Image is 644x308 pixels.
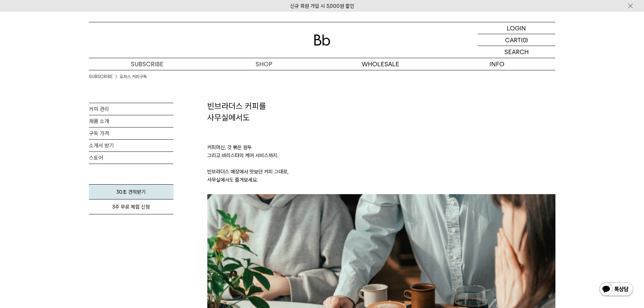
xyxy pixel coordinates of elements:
img: 카카오톡 채널 1:1 채팅 버튼 [599,282,634,298]
a: CART (0) [478,34,555,46]
p: SEARCH [504,46,529,58]
p: WHOLESALE [322,58,439,70]
a: 구독 가격 [89,127,173,139]
a: 소개서 받기 [89,140,173,151]
a: LOGIN [478,22,555,34]
a: 제품 소개 [89,115,173,127]
a: 3주 무료 체험 신청 [89,199,173,214]
a: 오피스 커피구독 [120,73,147,80]
a: 30초 견적받기 [89,184,173,199]
a: SHOP [206,58,322,70]
p: LOGIN [507,22,526,34]
a: SUBSCRIBE [89,73,113,80]
img: 로고 [314,34,330,46]
h2: 빈브라더스 커피를 사무실에서도 [207,100,555,123]
a: 신규 회원 가입 시 3,000원 할인 [290,3,354,9]
p: INFO [439,58,555,70]
a: SUBSCRIBE [89,58,206,70]
p: (0) [521,34,528,46]
p: CART [505,34,521,46]
a: 커피 관리 [89,103,173,115]
a: 스토어 [89,152,173,164]
p: 커피머신, 갓 볶은 원두 그리고 바리스타의 케어 서비스까지. 빈브라더스 매장에서 맛보던 커피 그대로, 사무실에서도 즐겨보세요. [207,123,555,194]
